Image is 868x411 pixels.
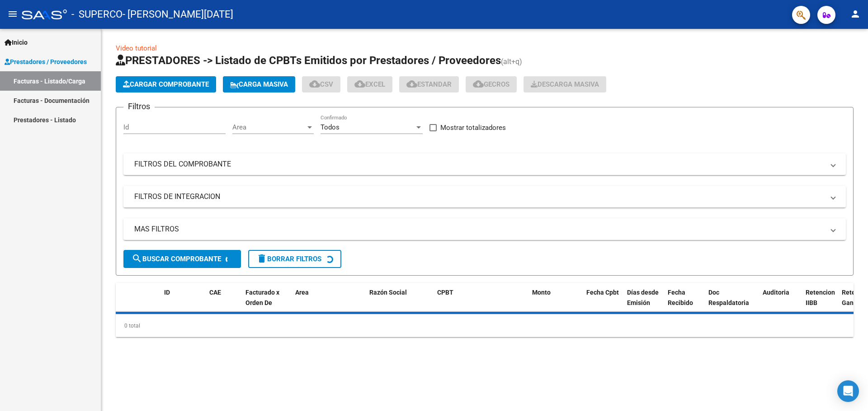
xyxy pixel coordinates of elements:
[302,76,340,92] button: CSV
[245,289,279,306] span: Facturado x Orden De
[321,123,340,131] span: Todos
[623,283,664,323] datatable-header-cell: Días desde Emisión
[708,289,749,306] span: Doc Respaldatoria
[292,283,353,323] datatable-header-cell: Area
[248,250,341,268] button: Borrar Filtros
[242,283,292,323] datatable-header-cell: Facturado x Orden De
[440,122,506,133] span: Mostrar totalizadores
[586,289,619,296] span: Fecha Cpbt
[223,76,295,92] button: Carga Masiva
[531,80,599,88] span: Descarga Masiva
[354,80,385,88] span: EXCEL
[123,186,846,208] mat-expansion-panel-header: FILTROS DE INTEGRACION
[309,80,333,88] span: CSV
[437,289,453,296] span: CPBT
[837,380,859,402] div: Open Intercom Messenger
[123,218,846,240] mat-expansion-panel-header: MAS FILTROS
[473,80,509,88] span: Gecros
[627,289,659,306] span: Días desde Emisión
[759,283,802,323] datatable-header-cell: Auditoria
[116,44,157,52] a: Video tutorial
[116,54,501,67] span: PRESTADORES -> Listado de CPBTs Emitidos por Prestadores / Proveedores
[583,283,623,323] datatable-header-cell: Fecha Cpbt
[366,283,434,323] datatable-header-cell: Razón Social
[206,283,242,323] datatable-header-cell: CAE
[406,80,452,88] span: Estandar
[123,5,233,24] span: - [PERSON_NAME][DATE]
[116,314,854,337] div: 0 total
[806,289,835,306] span: Retencion IIBB
[434,283,528,323] datatable-header-cell: CPBT
[850,9,861,19] mat-icon: person
[5,57,87,67] span: Prestadores / Proveedores
[802,283,838,323] datatable-header-cell: Retencion IIBB
[763,289,789,296] span: Auditoria
[123,100,155,113] h3: Filtros
[473,79,484,89] mat-icon: cloud_download
[528,283,583,323] datatable-header-cell: Monto
[134,159,824,169] mat-panel-title: FILTROS DEL COMPROBANTE
[116,76,216,92] button: Cargar Comprobante
[399,76,459,92] button: Estandar
[668,289,693,306] span: Fecha Recibido
[705,283,759,323] datatable-header-cell: Doc Respaldatoria
[123,250,241,268] button: Buscar Comprobante
[295,289,309,296] span: Area
[134,224,824,234] mat-panel-title: MAS FILTROS
[7,9,18,19] mat-icon: menu
[5,37,28,47] span: Inicio
[406,79,417,89] mat-icon: cloud_download
[354,79,365,89] mat-icon: cloud_download
[71,5,123,24] span: - SUPERCO
[123,153,846,175] mat-expansion-panel-header: FILTROS DEL COMPROBANTE
[164,289,170,296] span: ID
[369,289,407,296] span: Razón Social
[230,80,288,88] span: Carga Masiva
[256,255,321,263] span: Borrar Filtros
[132,255,221,263] span: Buscar Comprobante
[532,289,551,296] span: Monto
[134,192,824,202] mat-panel-title: FILTROS DE INTEGRACION
[232,123,306,131] span: Area
[524,76,606,92] button: Descarga Masiva
[309,79,320,89] mat-icon: cloud_download
[664,283,705,323] datatable-header-cell: Fecha Recibido
[209,289,221,296] span: CAE
[132,253,142,264] mat-icon: search
[466,76,517,92] button: Gecros
[256,253,267,264] mat-icon: delete
[524,76,606,92] app-download-masive: Descarga masiva de comprobantes (adjuntos)
[123,80,209,88] span: Cargar Comprobante
[347,76,392,92] button: EXCEL
[501,57,522,66] span: (alt+q)
[160,283,206,323] datatable-header-cell: ID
